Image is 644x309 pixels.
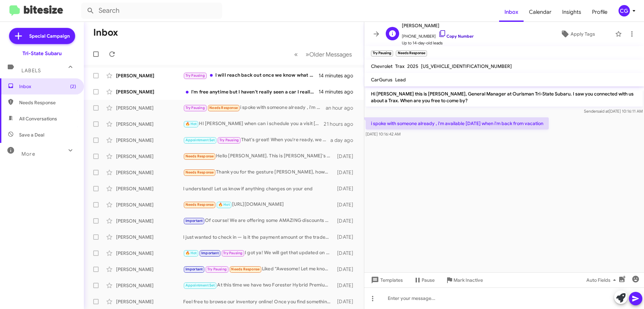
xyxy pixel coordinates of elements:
div: [DATE] [334,250,359,257]
button: Apply Tags [543,28,612,40]
div: [PERSON_NAME] [116,282,183,289]
span: Lead [395,77,406,83]
span: Try Pausing [219,138,239,142]
a: Copy Number [438,34,474,39]
div: [PERSON_NAME] [116,121,183,127]
div: [PERSON_NAME] [116,72,183,79]
div: 14 minutes ago [319,88,359,95]
div: I just wanted to check in — is it the payment amount or the trade-in value that’s been holding th... [183,234,334,240]
span: (2) [70,83,76,90]
div: [PERSON_NAME] [116,218,183,224]
h1: Inbox [93,27,118,38]
div: [PERSON_NAME] [116,185,183,192]
a: Inbox [499,2,524,22]
span: Special Campaign [29,33,70,39]
span: Mark Inactive [453,274,483,286]
button: Previous [290,47,302,61]
span: Appointment Set [185,138,215,142]
a: Profile [587,2,613,22]
div: CG [619,5,630,16]
div: I'm free anytime but I haven't really seen a car I really like since the Jetta was sold [183,88,319,95]
span: [PHONE_NUMBER] [402,30,474,40]
div: Hello [PERSON_NAME]. This is [PERSON_NAME]'s wife's email. So I am going to give you his email: [... [183,152,334,160]
span: Sender [DATE] 10:16:11 AM [584,109,643,114]
div: [URL][DOMAIN_NAME] [183,201,334,208]
div: [PERSON_NAME] [116,88,183,95]
span: « [294,50,298,59]
a: Special Campaign [9,28,75,44]
div: [DATE] [334,169,359,176]
span: 2025 [407,63,418,69]
div: [DATE] [334,185,359,192]
div: [PERSON_NAME] [116,250,183,257]
div: [PERSON_NAME] [116,234,183,240]
div: i spoke with someone already , i'm available [DATE] when i'm back from vacation [183,104,326,112]
span: Pause [422,274,435,286]
span: [PERSON_NAME] [402,22,474,30]
span: Important [185,219,203,223]
span: Inbox [19,83,76,90]
div: [PERSON_NAME] [116,137,183,144]
span: Needs Response [185,154,214,158]
span: Try Pausing [185,106,205,110]
div: I understand! Let us know if anything changes on your end [183,185,334,192]
div: Tri-State Subaru [22,50,62,57]
span: Try Pausing [207,267,227,271]
button: CG [613,5,637,16]
div: HI [PERSON_NAME] when can i schedule you a visit [DATE] through [DATE] 9-7pm [DATE] 9-5pm [183,120,324,128]
span: Needs Response [185,170,214,175]
div: I will reach back out once we know what we're dealing with financially [183,72,319,79]
span: CarGurus [371,77,392,83]
small: Needs Response [396,50,427,56]
div: [DATE] [334,282,359,289]
span: Templates [370,274,403,286]
div: Thank you for the gesture [PERSON_NAME], however the BRZ driver my grandson Loves the car. So it ... [183,168,334,176]
span: Important [185,267,203,271]
span: Auto Fields [586,274,619,286]
span: 🔥 Hot [185,251,197,255]
span: Important [201,251,219,255]
a: Calendar [524,2,557,22]
div: That's great! When you're ready, we can set up an appointment to explore your options. Let me kno... [183,136,330,144]
span: Apply Tags [571,28,595,40]
span: Needs Response [231,267,260,271]
span: said at [597,109,609,114]
p: Hi [PERSON_NAME] this is [PERSON_NAME], General Manager at Ourisman Tri-State Subaru. I saw you c... [366,88,643,107]
div: [PERSON_NAME] [116,266,183,273]
button: Next [302,47,356,61]
span: Up to 14-day-old leads [402,40,474,46]
span: Needs Response [19,99,76,106]
div: [PERSON_NAME] [116,105,183,111]
button: Pause [408,274,440,286]
div: Feel free to browse our inventory online! Once you find something you like, let’s set up an appoi... [183,298,334,305]
span: Appointment Set [185,283,215,287]
span: [DATE] 10:16:42 AM [366,131,400,137]
span: [US_VEHICLE_IDENTIFICATION_NUMBER] [421,63,512,69]
div: Of course! We are offering some AMAZING discounts on our new inventory. The Forester's we are off... [183,217,334,225]
span: Needs Response [185,202,214,207]
span: Insights [557,2,587,22]
span: Needs Response [209,106,238,110]
div: I got ya! We will get that updated on our end [183,249,334,257]
span: Trax [395,63,405,69]
button: Auto Fields [581,274,624,286]
span: Labels [21,68,41,74]
div: [DATE] [334,201,359,208]
div: [PERSON_NAME] [116,153,183,160]
div: [DATE] [334,266,359,273]
nav: Page navigation example [290,47,356,61]
div: 21 hours ago [324,121,359,127]
div: [DATE] [334,218,359,224]
span: More [21,151,35,157]
div: 14 minutes ago [319,72,359,79]
span: Save a Deal [19,131,44,138]
span: 🔥 Hot [218,202,230,207]
span: Chevrolet [371,63,392,69]
span: Try Pausing [185,73,205,78]
span: 🔥 Hot [185,122,197,126]
div: At this time we have two Forester Hybrid Premium here. Did you want to set up a time to stop in a... [183,281,334,289]
input: Search [81,3,222,19]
